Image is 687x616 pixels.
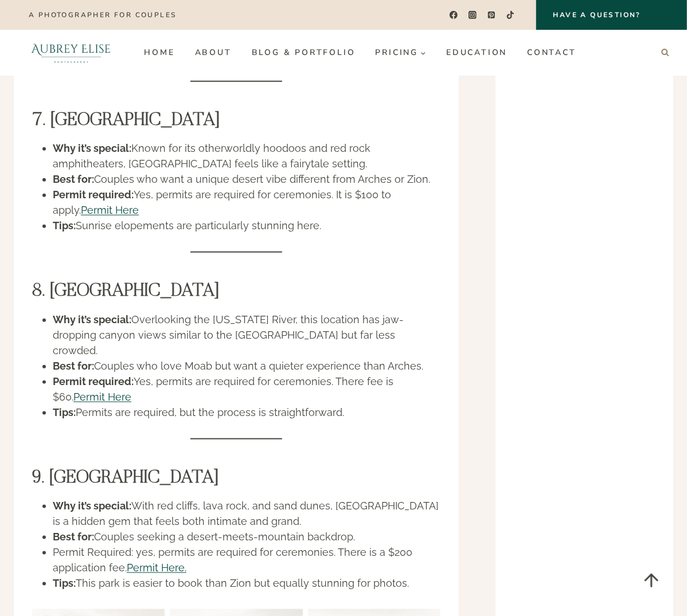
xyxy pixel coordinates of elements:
[32,282,220,300] strong: 8. [GEOGRAPHIC_DATA]
[53,219,76,232] strong: Tips:
[53,405,440,420] li: Permits are required, but the process is straightforward.
[53,500,131,512] strong: Why it’s special:
[241,44,365,62] a: Blog & Portfolio
[32,111,221,130] strong: 7. [GEOGRAPHIC_DATA]
[53,189,134,201] strong: Permit required:
[127,562,186,574] a: Permit Here.
[53,531,94,543] strong: Best for:
[53,142,131,154] strong: Why it’s special:
[53,171,440,187] li: Couples who want a unique desert vibe different from Arches or Zion.
[29,11,176,19] p: A photographer for couples
[53,187,440,218] li: Yes, permits are required for ceremonies. It is $100 to apply.
[53,360,94,372] strong: Best for:
[365,44,436,62] button: Child menu of Pricing
[32,469,220,487] strong: 9. [GEOGRAPHIC_DATA]
[134,44,185,62] a: Home
[53,140,440,171] li: Known for its otherworldly hoodoos and red rock amphitheaters, [GEOGRAPHIC_DATA] feels like a fai...
[53,577,76,589] strong: Tips:
[517,44,587,62] a: Contact
[53,313,131,325] strong: Why it’s special:
[53,375,134,387] strong: Permit required:
[657,45,673,61] button: View Search Form
[14,30,128,76] img: Aubrey Elise Photography
[53,529,440,544] li: Couples seeking a desert-meets-mountain backdrop.
[53,498,440,529] li: With red cliffs, lava rock, and sand dunes, [GEOGRAPHIC_DATA] is a hidden gem that feels both int...
[134,44,586,62] nav: Primary
[436,44,517,62] a: Education
[81,204,139,216] a: Permit Here
[53,358,440,374] li: Couples who love Moab but want a quieter experience than Arches.
[53,173,94,185] strong: Best for:
[633,562,670,599] a: Scroll to top
[53,406,76,418] strong: Tips:
[73,391,131,403] a: Permit Here
[53,575,440,591] li: This park is easier to book than Zion but equally stunning for photos.
[464,7,481,23] a: Instagram
[53,218,440,233] li: Sunrise elopements are particularly stunning here.
[483,7,500,23] a: Pinterest
[53,374,440,405] li: Yes, permits are required for ceremonies. There fee is $60.
[445,7,462,23] a: Facebook
[53,312,440,358] li: Overlooking the [US_STATE] River, this location has jaw-dropping canyon views similar to the [GEO...
[502,7,519,23] a: TikTok
[53,544,440,575] li: Permit Required: yes, permits are required for ceremonies. There is a $200 application fee.
[185,44,241,62] a: About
